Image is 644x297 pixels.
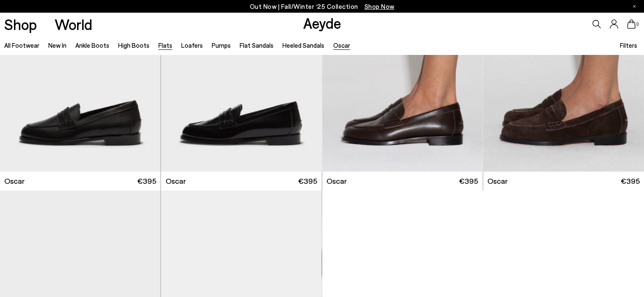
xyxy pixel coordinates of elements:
[161,172,321,191] a: Oscar €395
[75,41,109,49] a: Ankle Boots
[459,176,478,186] span: €395
[282,41,324,49] a: Heeled Sandals
[365,3,395,10] span: Navigate to /collections/new-in
[166,176,186,186] span: Oscar
[621,176,640,186] span: €395
[250,1,395,12] p: Out Now | Fall/Winter ‘25 Collection
[4,41,39,49] a: All Footwear
[240,41,274,49] a: Flat Sandals
[620,41,637,49] span: Filters
[326,176,347,186] span: Oscar
[4,17,37,32] a: Shop
[483,172,644,191] a: Oscar €395
[298,176,317,186] span: €395
[118,41,149,49] a: High Boots
[322,172,483,191] a: Oscar €395
[55,17,92,32] a: World
[4,176,25,186] span: Oscar
[212,41,231,49] a: Pumps
[333,41,350,49] a: Oscar
[181,41,203,49] a: Loafers
[636,22,640,27] span: 0
[48,41,66,49] a: New In
[627,19,636,29] a: 0
[303,14,341,32] a: Aeyde
[158,41,172,49] a: Flats
[487,176,508,186] span: Oscar
[137,176,156,186] span: €395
